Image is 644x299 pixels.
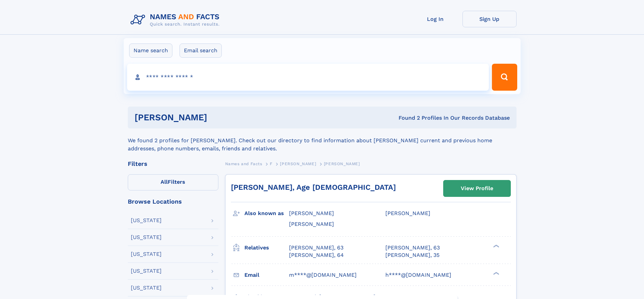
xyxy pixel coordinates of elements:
a: [PERSON_NAME] [280,159,316,168]
div: We found 2 profiles for [PERSON_NAME]. Check out our directory to find information about [PERSON_... [128,128,517,153]
h3: Also known as [244,208,289,219]
input: search input [127,64,489,91]
label: Filters [128,174,218,190]
a: F [270,159,272,168]
a: [PERSON_NAME], 35 [385,251,439,259]
span: [PERSON_NAME] [324,161,360,166]
span: [PERSON_NAME] [280,161,316,166]
img: Logo Names and Facts [128,11,225,29]
span: [PERSON_NAME] [385,210,430,216]
div: View Profile [461,181,493,196]
label: Email search [180,43,222,58]
a: Sign Up [462,11,517,27]
div: Browse Locations [128,199,218,205]
a: Log In [408,11,462,27]
span: F [270,161,272,166]
div: [US_STATE] [131,285,162,291]
span: [PERSON_NAME] [289,221,334,227]
span: [PERSON_NAME] [289,210,334,216]
a: Names and Facts [225,159,262,168]
button: Search Button [492,64,517,91]
a: [PERSON_NAME], 64 [289,251,344,259]
a: View Profile [444,180,510,197]
h1: [PERSON_NAME] [135,113,303,122]
label: Name search [129,43,172,58]
div: [US_STATE] [131,251,162,257]
h3: Relatives [244,242,289,253]
span: All [161,179,168,185]
div: ❯ [492,271,500,275]
div: Found 2 Profiles In Our Records Database [303,114,510,122]
h3: Email [244,269,289,281]
div: [US_STATE] [131,235,162,240]
div: [US_STATE] [131,218,162,223]
a: [PERSON_NAME], 63 [289,244,343,251]
a: [PERSON_NAME], Age [DEMOGRAPHIC_DATA] [231,183,396,191]
div: Filters [128,161,218,167]
div: [US_STATE] [131,268,162,274]
div: ❯ [492,244,500,248]
a: [PERSON_NAME], 63 [385,244,440,251]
